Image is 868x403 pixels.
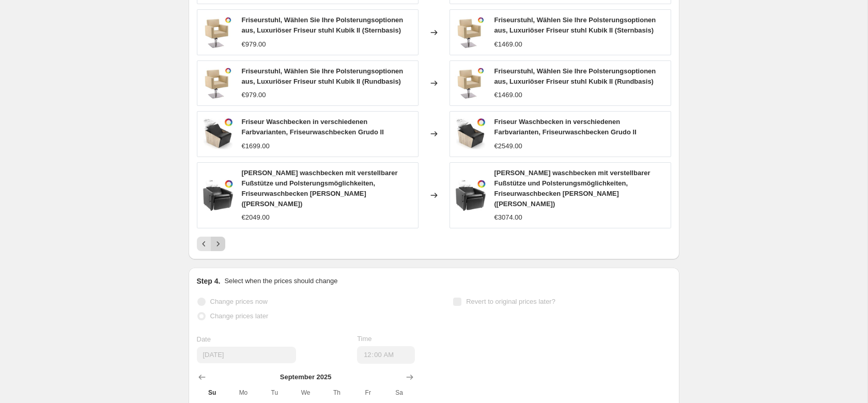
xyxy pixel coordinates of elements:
[242,67,404,85] span: Friseurstuhl, Wählen Sie Ihre Polsterungsoptionen aus, Luxuriöser Friseur stuhl Kubik II (Rundbasis)
[197,237,225,251] nav: Pagination
[201,389,224,397] span: Su
[203,17,234,48] img: friseurstuhl-wahlen-sie-ihre-polsterungsoptionen-aus-luxurioser-friseur-stuhl-kubik-ii-tiptop-ein...
[242,90,266,100] div: €979.00
[197,347,296,363] input: 9/28/2025
[242,141,270,151] div: €1699.00
[352,384,383,401] th: Friday
[294,389,317,397] span: We
[494,67,656,85] span: Friseurstuhl, Wählen Sie Ihre Polsterungsoptionen aus, Luxuriöser Friseur stuhl Kubik II (Rundbasis)
[326,389,348,397] span: Th
[224,276,337,286] p: Select when the prices should change
[494,39,522,50] div: €1469.00
[242,16,404,34] span: Friseurstuhl, Wählen Sie Ihre Polsterungsoptionen aus, Luxuriöser Friseur stuhl Kubik II (Sternba...
[455,180,486,211] img: friseur-waschbecken-mit-verstellbarer-fussstutze-und-polsterungsmoglichkeiten-friseurwaschbecken-...
[357,335,371,343] span: Time
[494,141,522,151] div: €2549.00
[388,389,410,397] span: Sa
[455,68,486,99] img: friseurstuhl-wahlen-sie-ihre-polsterungsoptionen-aus-luxurioser-friseur-stuhl-kubik-ii-tiptop-ein...
[259,384,290,401] th: Tuesday
[197,276,221,286] h2: Step 4.
[455,118,486,149] img: friseur-waschbecken-in-verschiedenen-farbvarianten-friseurwaschbecken-grudo-ii-tiptop-einrichtung...
[203,180,234,211] img: friseur-waschbecken-mit-verstellbarer-fussstutze-und-polsterungsmoglichkeiten-friseurwaschbecken-...
[197,384,228,401] th: Sunday
[228,384,259,401] th: Monday
[321,384,352,401] th: Thursday
[210,298,268,305] span: Change prices now
[357,346,415,364] input: 12:00
[203,118,234,149] img: friseur-waschbecken-in-verschiedenen-farbvarianten-friseurwaschbecken-grudo-ii-tiptop-einrichtung...
[402,370,417,384] button: Show next month, October 2025
[494,118,637,136] span: Friseur Waschbecken in verschiedenen Farbvarianten, Friseurwaschbecken Grudo II
[383,384,414,401] th: Saturday
[242,169,398,208] span: [PERSON_NAME] waschbecken mit verstellbarer Fußstütze und Polsterungsmöglichkeiten, Friseurwaschb...
[466,298,555,305] span: Revert to original prices later?
[195,370,209,384] button: Show previous month, August 2025
[242,212,270,223] div: €2049.00
[494,169,650,208] span: [PERSON_NAME] waschbecken mit verstellbarer Fußstütze und Polsterungsmöglichkeiten, Friseurwaschb...
[494,16,656,34] span: Friseurstuhl, Wählen Sie Ihre Polsterungsoptionen aus, Luxuriöser Friseur stuhl Kubik II (Sternba...
[242,39,266,50] div: €979.00
[494,90,522,100] div: €1469.00
[494,212,522,223] div: €3074.00
[197,237,211,251] button: Previous
[263,389,286,397] span: Tu
[197,335,211,343] span: Date
[210,312,269,320] span: Change prices later
[203,68,234,99] img: friseurstuhl-wahlen-sie-ihre-polsterungsoptionen-aus-luxurioser-friseur-stuhl-kubik-ii-tiptop-ein...
[232,389,255,397] span: Mo
[455,17,486,48] img: friseurstuhl-wahlen-sie-ihre-polsterungsoptionen-aus-luxurioser-friseur-stuhl-kubik-ii-tiptop-ein...
[357,389,379,397] span: Fr
[290,384,321,401] th: Wednesday
[211,237,225,251] button: Next
[242,118,384,136] span: Friseur Waschbecken in verschiedenen Farbvarianten, Friseurwaschbecken Grudo II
